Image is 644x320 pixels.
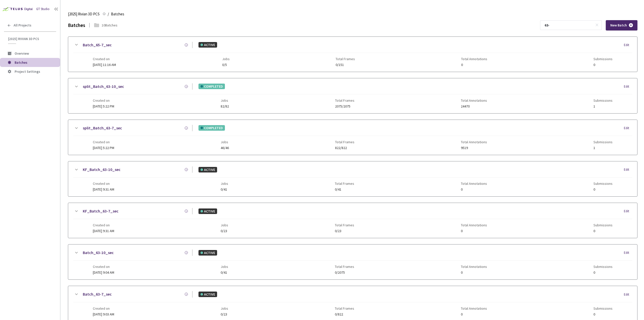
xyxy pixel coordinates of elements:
span: 1 [593,104,613,108]
span: Jobs [221,265,228,269]
span: 0 [593,312,613,316]
span: Submissions [593,98,613,102]
span: [DATE] 11:16 AM [93,62,116,67]
span: 0/2075 [335,271,354,274]
span: New Batch [610,23,627,27]
span: [DATE] 9:31 AM [93,229,114,233]
div: Batch_63-10_secACTIVEEditCreated on[DATE] 9:04 AMJobs0/41Total Frames0/2075Total Annotations0Subm... [68,244,637,279]
span: Jobs [221,182,228,186]
span: 0/41 [221,271,228,274]
span: Total Frames [335,140,354,144]
span: 0 [593,188,613,191]
span: 0/41 [221,188,228,191]
span: Submissions [593,140,613,144]
div: split_Batch_63-10_secCOMPLETEDEditCreated on[DATE] 5:22 PMJobs82/82Total Frames2075/2075Total Ann... [68,78,637,113]
span: Total Frames [335,265,354,269]
span: 0/23 [221,229,228,233]
span: 0 [593,271,613,274]
div: ACTIVE [198,167,217,172]
span: 0 [593,63,613,67]
span: Total Frames [336,57,355,61]
li: / [108,11,109,17]
div: ACTIVE [198,292,217,297]
span: Batches [111,11,124,17]
span: Total Annotations [461,98,487,102]
span: 0 [461,63,487,67]
a: Batch_63-7_sec [83,291,112,297]
div: ACTIVE [198,42,217,48]
div: Batch_65-7_secACTIVEEditCreated on[DATE] 11:16 AMJobs0/5Total Frames0/151Total Annotations0Submis... [68,37,637,72]
a: KF_Batch_63-10_sec [83,166,120,173]
span: Total Annotations [461,223,487,227]
div: ACTIVE [198,250,217,256]
span: Created on [93,140,114,144]
span: Submissions [593,182,613,186]
span: 0 [461,229,487,233]
span: Submissions [593,57,613,61]
span: Created on [93,265,114,269]
span: [2025] Rivian 3D PCS [68,11,100,17]
span: Project Settings [15,69,40,74]
a: split_Batch_63-7_sec [83,125,122,131]
span: Total Frames [335,182,354,186]
span: Submissions [593,223,613,227]
span: Created on [93,223,114,227]
span: Total Frames [335,98,354,102]
span: 2075/2075 [335,104,354,108]
span: 82/82 [221,104,229,108]
div: ACTIVE [198,208,217,214]
span: [DATE] 9:03 AM [93,312,114,316]
input: Search [542,21,595,30]
span: 46/46 [221,146,229,150]
span: All Projects [14,23,31,27]
div: 10 Batches [102,22,117,28]
span: Total Annotations [461,140,487,144]
span: [DATE] 9:04 AM [93,270,114,275]
div: Edit [624,250,632,255]
span: 9519 [461,146,487,150]
span: 0/23 [335,229,354,233]
div: Batches [68,21,85,29]
span: Batches [15,60,27,65]
span: Jobs [221,98,229,102]
div: Edit [624,43,632,48]
span: Created on [93,57,116,61]
a: split_Batch_63-10_sec [83,83,124,90]
span: 0 [461,271,487,274]
span: 0 [461,312,487,316]
a: KF_Batch_63-7_sec [83,208,118,214]
span: Total Annotations [461,182,487,186]
div: Edit [624,84,632,89]
div: Edit [624,167,632,172]
span: Jobs [221,223,228,227]
span: [DATE] 9:31 AM [93,187,114,192]
span: Total Frames [335,306,354,310]
span: 0/151 [336,63,355,67]
div: KF_Batch_63-7_secACTIVEEditCreated on[DATE] 9:31 AMJobs0/23Total Frames0/23Total Annotations0Subm... [68,203,637,238]
span: 1 [593,146,613,150]
span: Total Annotations [461,57,487,61]
div: Edit [624,292,632,297]
div: COMPLETED [198,125,225,131]
span: [2025] Rivian 3D PCS [8,37,53,41]
span: 24470 [461,104,487,108]
div: GT Studio [36,7,50,12]
span: Total Frames [335,223,354,227]
span: 0/5 [222,63,230,67]
span: Overview [15,51,29,56]
a: Batch_63-10_sec [83,250,114,256]
span: Jobs [221,140,229,144]
span: 0/23 [221,312,228,316]
span: Created on [93,306,114,310]
span: Jobs [222,57,230,61]
span: Jobs [221,306,228,310]
span: [DATE] 5:22 PM [93,104,114,109]
div: KF_Batch_63-10_secACTIVEEditCreated on[DATE] 9:31 AMJobs0/41Total Frames0/41Total Annotations0Sub... [68,161,637,196]
span: 0/41 [335,188,354,191]
span: Total Annotations [461,306,487,310]
span: 822/822 [335,146,354,150]
div: Edit [624,209,632,214]
span: Total Annotations [461,265,487,269]
span: 0 [461,188,487,191]
span: 0 [593,229,613,233]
